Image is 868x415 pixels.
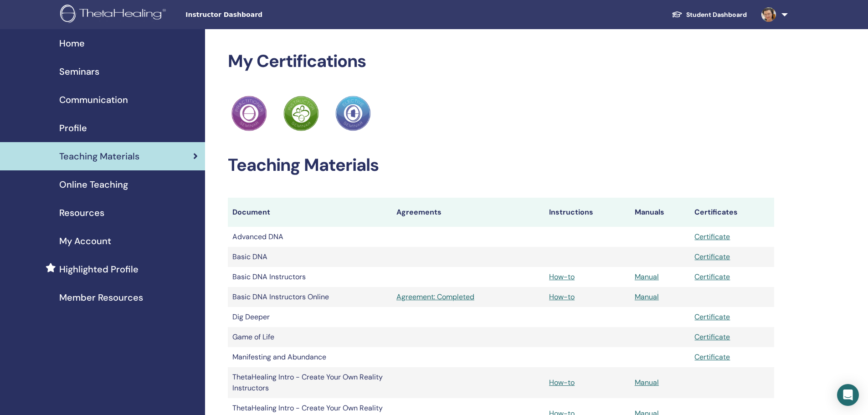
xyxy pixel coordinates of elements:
a: Certificate [694,252,730,261]
span: Home [59,36,85,50]
th: Certificates [690,198,774,227]
td: Basic DNA Instructors [228,267,392,287]
a: Certificate [694,272,730,282]
td: Dig Deeper [228,307,392,327]
a: Certificate [694,232,730,241]
th: Instructions [544,198,630,227]
td: Basic DNA Instructors Online [228,287,392,307]
span: Teaching Materials [59,149,139,163]
span: Highlighted Profile [59,262,139,276]
span: Communication [59,93,128,107]
span: Seminars [59,65,99,78]
img: Practitioner [335,96,371,131]
a: Certificate [694,332,730,342]
span: Member Resources [59,291,143,304]
img: graduation-cap-white.svg [672,10,683,18]
a: How-to [549,378,575,387]
a: Manual [635,378,659,387]
span: Resources [59,206,104,220]
img: Practitioner [283,96,319,131]
th: Agreements [392,198,544,227]
a: Certificate [694,312,730,322]
h2: Teaching Materials [228,155,774,176]
span: My Account [59,234,111,248]
a: How-to [549,272,575,282]
a: Student Dashboard [664,6,754,23]
td: Game of Life [228,327,392,347]
a: Agreement: Completed [396,292,540,302]
td: Advanced DNA [228,227,392,247]
a: Manual [635,292,659,302]
a: Manual [635,272,659,282]
td: ThetaHealing Intro - Create Your Own Reality Instructors [228,367,392,398]
th: Manuals [630,198,690,227]
img: Practitioner [231,96,267,131]
span: Profile [59,121,87,135]
div: Open Intercom Messenger [837,384,859,406]
img: logo.png [60,5,169,25]
th: Document [228,198,392,227]
span: Instructor Dashboard [185,10,322,20]
img: default.jpg [761,7,776,22]
h2: My Certifications [228,51,774,72]
td: Manifesting and Abundance [228,347,392,367]
a: How-to [549,292,575,302]
a: Certificate [694,352,730,362]
span: Online Teaching [59,178,128,191]
td: Basic DNA [228,247,392,267]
